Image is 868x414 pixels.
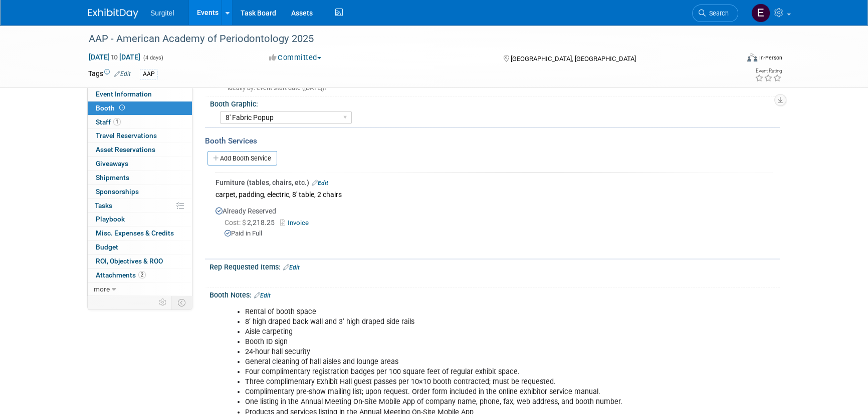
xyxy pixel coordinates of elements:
div: Event Rating [755,68,782,73]
span: Playbook [96,215,125,223]
div: Booth Notes: [209,287,780,300]
a: Attachments2 [88,268,192,282]
a: Staff1 [88,115,192,129]
a: Misc. Expenses & Credits [88,226,192,240]
span: 2 [138,271,146,278]
span: Tasks [95,201,112,209]
td: Tags [88,68,131,80]
div: Paid in Full [225,229,772,238]
a: more [88,282,192,296]
button: Committed [266,52,325,63]
a: Edit [283,264,300,271]
div: Furniture (tables, chairs, etc.) [215,177,772,187]
a: Sponsorships [88,185,192,198]
span: Misc. Expenses & Credits [96,229,174,237]
li: Aisle carpeting [245,327,664,337]
span: to [110,53,119,61]
a: Booth [88,101,192,115]
td: Personalize Event Tab Strip [154,296,172,309]
li: One listing in the Annual Meeting On-Site Mobile App of company name, phone, fax, web address, an... [245,397,664,407]
span: Sponsorships [96,187,139,195]
span: [GEOGRAPHIC_DATA], [GEOGRAPHIC_DATA] [510,55,635,62]
span: [DATE] [DATE] [88,52,141,61]
div: AAP - American Academy of Periodontology 2025 [85,30,723,48]
a: Edit [312,179,328,186]
span: Shipments [96,173,129,181]
a: Budget [88,240,192,254]
span: Attachments [96,271,146,279]
a: Edit [254,292,271,299]
a: Search [692,4,738,22]
div: Rep Requested Items: [209,259,780,272]
li: General cleaning of hall aisles and lounge areas [245,357,664,367]
span: Giveaways [96,159,128,167]
div: Booth Graphic: [210,96,775,109]
li: Four complimentary registration badges per 100 square feet of regular exhibit space. [245,367,664,377]
span: Staff [96,118,121,126]
a: Playbook [88,212,192,226]
li: 8’ high draped back wall and 3’ high draped side rails [245,317,664,327]
a: ROI, Objectives & ROO [88,254,192,268]
span: Search [706,9,729,17]
a: Giveaways [88,157,192,170]
li: Three complimentary Exhibit Hall guest passes per 10×10 booth contracted; must be requested. [245,377,664,387]
span: Booth not reserved yet [117,104,127,111]
span: more [94,285,110,293]
div: In-Person [759,54,782,61]
li: Booth ID sign [245,337,664,347]
span: Event Information [96,90,152,98]
img: Format-Inperson.png [747,53,757,61]
span: 1 [113,118,121,125]
div: AAP [140,69,158,79]
a: Invoice [280,219,313,226]
div: Already Reserved [215,201,772,246]
a: Add Booth Service [207,151,277,165]
span: Surgitel [150,9,174,17]
li: 24-hour hall security [245,347,664,357]
a: Travel Reservations [88,129,192,142]
a: Asset Reservations [88,143,192,156]
img: Event Coordinator [751,3,770,22]
td: Toggle Event Tabs [172,296,192,309]
span: Travel Reservations [96,131,157,139]
span: Asset Reservations [96,145,155,153]
a: Tasks [88,199,192,212]
div: carpet, padding, electric, 8' table, 2 chairs [215,187,772,201]
span: ROI, Objectives & ROO [96,257,163,265]
span: (4 days) [142,54,163,61]
a: Event Information [88,87,192,101]
div: Booth Services [205,135,780,146]
span: Budget [96,243,118,251]
span: Cost: $ [225,218,247,226]
img: ExhibitDay [88,8,138,18]
span: 2,218.25 [225,218,279,226]
a: Shipments [88,171,192,184]
li: Rental of booth space [245,307,664,317]
a: Edit [114,70,131,77]
div: Event Format [679,52,782,67]
li: Complimentary pre-show mailing list; upon request. Order form included in the online exhibitor se... [245,387,664,397]
span: Booth [96,104,127,112]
